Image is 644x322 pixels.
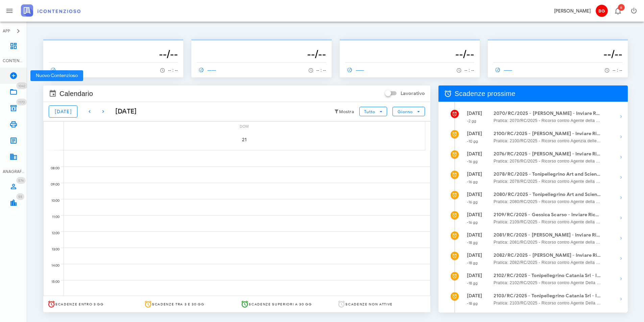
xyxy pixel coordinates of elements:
h3: --/-- [493,47,622,61]
small: -16 gg [467,159,478,164]
small: -10 gg [467,139,478,144]
small: Mostra [339,109,354,115]
strong: 2082/RC/2025 - [PERSON_NAME] - Inviare Ricorso [494,252,601,259]
span: Distintivo [16,193,24,200]
span: [DATE] [54,109,72,115]
a: ------ [197,65,219,75]
strong: 2102/RC/2025 - Tonipellegrino Catania Srl - Inviare Ricorso [494,272,601,279]
p: -------------- [49,42,178,47]
strong: [DATE] [467,232,482,238]
span: Scadenze prossime [455,88,516,99]
span: Scadenze superiori a 30 gg [249,302,312,306]
div: 09:00 [44,181,61,188]
strong: 2081/RC/2025 - [PERSON_NAME] - Inviare Ricorso [494,231,601,239]
strong: 2080/RC/2025 - Tonipellegrino Art and Science for Haird - Inviare Ricorso [494,191,601,198]
strong: 2070/RC/2025 - [PERSON_NAME] - Inviare Ricorso [494,110,601,117]
button: Mostra dettagli [614,150,628,164]
span: 1042 [18,84,25,88]
span: 574 [18,178,24,183]
div: CONTENZIOSO [3,58,24,64]
span: -- : -- [316,68,326,73]
span: Pratica: 2078/RC/2025 - Ricorso contro Agente della Riscossione - prov. di [GEOGRAPHIC_DATA] [494,178,601,185]
button: Mostra dettagli [614,292,628,306]
div: 10:00 [44,197,61,204]
span: 1170 [18,100,25,104]
button: Mostra dettagli [614,110,628,123]
div: ANAGRAFICA [3,169,24,175]
span: BG [596,5,608,17]
strong: [DATE] [467,252,482,258]
p: -------------- [493,42,622,47]
h3: --/-- [197,47,326,61]
p: -------------- [197,42,326,47]
div: 12:00 [44,229,61,237]
button: Mostra dettagli [614,231,628,245]
h3: --/-- [49,47,178,61]
div: [DATE] [110,106,137,117]
div: [PERSON_NAME] [554,7,591,15]
strong: [DATE] [467,151,482,157]
span: Pratica: 2076/RC/2025 - Ricorso contro Agente della Riscossione - prov. di [GEOGRAPHIC_DATA] [494,158,601,165]
h3: --/-- [345,47,474,61]
button: Mostra dettagli [614,191,628,204]
div: 13:00 [44,246,61,253]
strong: 2103/RC/2025 - Tonipellegrino Catania Srl - Inviare Ricorso [494,292,601,300]
small: -18 gg [467,281,478,286]
span: 21 [235,137,254,143]
span: -- : -- [464,68,474,73]
button: Mostra dettagli [614,252,628,265]
span: Distintivo [16,82,27,89]
span: Pratica: 2081/RC/2025 - Ricorso contro Agente della Riscossione - prov. di [GEOGRAPHIC_DATA] [494,239,601,246]
button: Mostra dettagli [614,130,628,144]
button: BG [593,3,610,19]
span: ------ [345,67,365,73]
strong: [DATE] [467,212,482,218]
button: Tutto [359,107,387,116]
span: Pratica: 2109/RC/2025 - Ricorso contro Agente della Riscossione - prov. di [GEOGRAPHIC_DATA] [494,219,601,225]
span: Giorno [397,109,413,114]
a: ------ [493,65,516,75]
strong: 2109/RC/2025 - Gessica Scarso - Inviare Ricorso [494,211,601,219]
span: Pratica: 2100/RC/2025 - Ricorso contro Agenzia delle Entrate - Ufficio Territoriale di [GEOGRAPHI... [494,138,601,144]
button: [DATE] [49,105,77,118]
small: -16 gg [467,220,478,225]
strong: [DATE] [467,110,482,116]
img: logo-text-2x.png [21,4,80,17]
small: -16 gg [467,200,478,204]
div: 16:00 [44,294,61,302]
small: -18 gg [467,261,478,265]
div: 14:00 [44,262,61,269]
span: Pratica: 2080/RC/2025 - Ricorso contro Agente della Riscossione - prov. di [GEOGRAPHIC_DATA] [494,198,601,205]
p: -------------- [345,42,474,47]
span: -- : -- [613,68,622,73]
strong: [DATE] [467,131,482,137]
span: 55 [18,195,22,199]
button: 21 [235,130,254,149]
label: Lavorativo [401,90,425,97]
span: Distintivo [16,99,27,105]
small: -18 gg [467,240,478,245]
small: -18 gg [467,301,478,306]
button: Mostra dettagli [614,171,628,184]
span: Scadenze tra 3 e 30 gg [152,302,205,306]
button: Mostra dettagli [614,211,628,225]
small: -16 gg [467,179,478,184]
a: ------ [345,65,367,75]
strong: [DATE] [467,293,482,299]
div: dom [64,122,425,130]
div: 11:00 [44,213,61,221]
strong: 2076/RC/2025 - [PERSON_NAME] - Inviare Ricorso [494,150,601,158]
div: 15:00 [44,278,61,286]
span: Pratica: 2102/RC/2025 - Ricorso contro Agente Della Riscossione - Prov. Di [GEOGRAPHIC_DATA] [494,279,601,286]
a: ------ [49,65,71,75]
button: Distintivo [610,3,626,19]
strong: [DATE] [467,171,482,177]
strong: [DATE] [467,273,482,278]
strong: [DATE] [467,192,482,197]
span: Tutto [364,109,375,114]
span: ------ [49,67,68,73]
span: Scadenze non attive [345,302,393,306]
strong: 2078/RC/2025 - Tonipellegrino Art and Science for Haird - Inviare Ricorso [494,171,601,178]
span: Pratica: 2082/RC/2025 - Ricorso contro Agente della Riscossione - prov. di [GEOGRAPHIC_DATA] [494,259,601,266]
span: Distintivo [16,177,26,184]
